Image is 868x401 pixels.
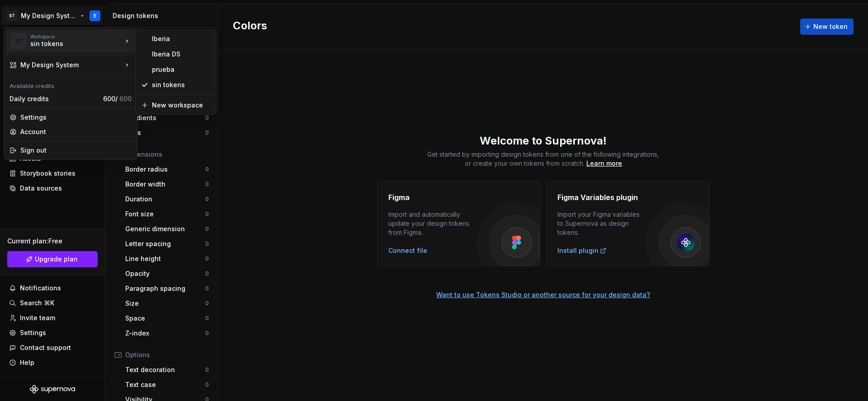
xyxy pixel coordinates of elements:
[30,39,107,48] div: sin tokens
[119,95,132,103] span: 600
[152,34,211,43] div: Iberia
[20,146,132,155] div: Sign out
[9,94,99,103] div: Daily credits
[152,65,211,74] div: prueba
[20,61,123,70] div: My Design System
[152,101,211,110] div: New workspace
[152,50,211,59] div: Iberia DS
[6,77,135,92] div: Available credits
[20,113,132,122] div: Settings
[103,95,132,103] span: 600 /
[152,80,211,89] div: sin tokens
[10,33,27,49] div: ST
[20,127,132,136] div: Account
[30,34,123,39] div: Workspace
